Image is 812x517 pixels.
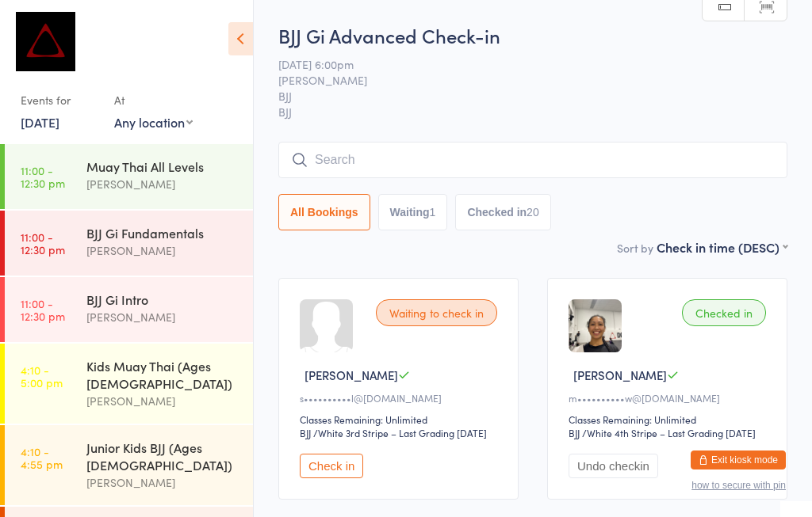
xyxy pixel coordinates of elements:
[86,392,239,410] div: [PERSON_NAME]
[5,277,253,342] a: 11:00 -12:30 pmBJJ Gi Intro[PERSON_NAME]
[278,104,787,120] span: BJJ
[313,426,487,439] span: / White 3rd Stripe – Last Grading [DATE]
[21,164,65,189] time: 11:00 - 12:30 pm
[21,87,98,113] div: Events for
[21,113,59,131] a: [DATE]
[378,194,448,230] button: Waiting1
[527,206,539,219] div: 20
[569,299,622,352] img: image1649928625.png
[278,142,787,178] input: Search
[304,367,398,383] span: [PERSON_NAME]
[86,158,239,175] div: Muay Thai All Levels
[86,473,239,492] div: [PERSON_NAME]
[16,12,75,71] img: Dominance MMA Thomastown
[657,238,787,256] div: Check in time (DESC)
[86,224,239,241] div: BJJ Gi Fundamentals
[278,72,763,88] span: [PERSON_NAME]
[86,308,239,326] div: [PERSON_NAME]
[376,299,497,326] div: Waiting to check in
[300,426,311,439] div: BJJ
[86,241,239,260] div: [PERSON_NAME]
[114,87,193,113] div: At
[114,113,193,131] div: Any location
[278,88,763,104] span: BJJ
[455,194,550,230] button: Checked in20
[5,211,253,276] a: 11:00 -12:30 pmBJJ Gi Fundamentals[PERSON_NAME]
[86,291,239,308] div: BJJ Gi Intro
[86,357,239,392] div: Kids Muay Thai (Ages [DEMOGRAPHIC_DATA])
[21,230,65,256] time: 11:00 - 12:30 pm
[5,425,253,505] a: 4:10 -4:55 pmJunior Kids BJJ (Ages [DEMOGRAPHIC_DATA])[PERSON_NAME]
[278,56,763,72] span: [DATE] 6:00pm
[300,391,502,405] div: s••••••••••l@[DOMAIN_NAME]
[582,426,756,439] span: / White 4th Stripe – Last Grading [DATE]
[569,454,658,478] button: Undo checkin
[569,391,771,405] div: m••••••••••w@[DOMAIN_NAME]
[86,439,239,473] div: Junior Kids BJJ (Ages [DEMOGRAPHIC_DATA])
[691,480,786,491] button: how to secure with pin
[617,240,653,256] label: Sort by
[278,194,370,230] button: All Bookings
[5,144,253,209] a: 11:00 -12:30 pmMuay Thai All Levels[PERSON_NAME]
[5,344,253,424] a: 4:10 -5:00 pmKids Muay Thai (Ages [DEMOGRAPHIC_DATA])[PERSON_NAME]
[569,426,580,439] div: BJJ
[21,297,65,322] time: 11:00 - 12:30 pm
[21,363,63,389] time: 4:10 - 5:00 pm
[573,367,667,383] span: [PERSON_NAME]
[21,445,63,470] time: 4:10 - 4:55 pm
[430,206,436,219] div: 1
[682,299,766,326] div: Checked in
[86,175,239,193] div: [PERSON_NAME]
[300,412,502,426] div: Classes Remaining: Unlimited
[569,412,771,426] div: Classes Remaining: Unlimited
[691,450,786,469] button: Exit kiosk mode
[278,22,787,48] h2: BJJ Gi Advanced Check-in
[300,454,363,478] button: Check in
